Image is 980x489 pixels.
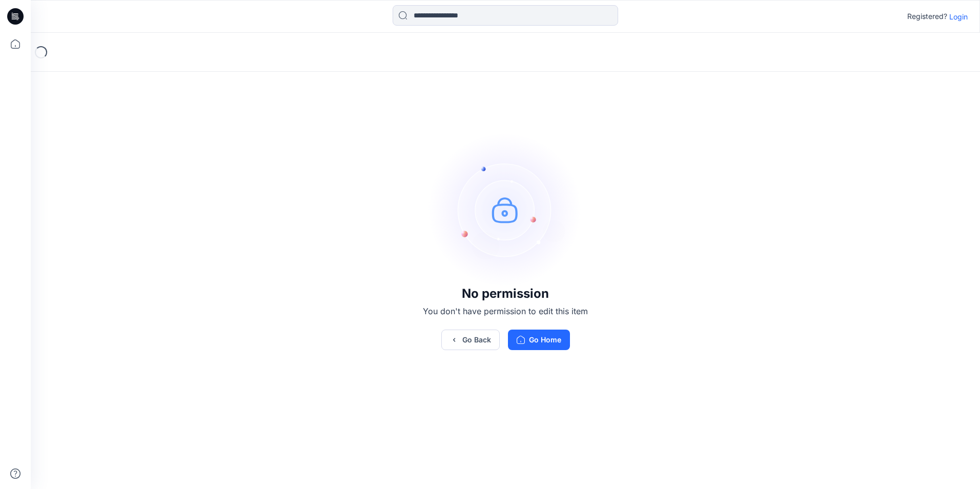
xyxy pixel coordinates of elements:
[949,11,968,22] p: Login
[508,330,570,350] button: Go Home
[423,305,588,317] p: You don't have permission to edit this item
[907,10,947,23] p: Registered?
[441,330,500,350] button: Go Back
[428,133,582,287] img: no-perm.svg
[423,287,588,301] h3: No permission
